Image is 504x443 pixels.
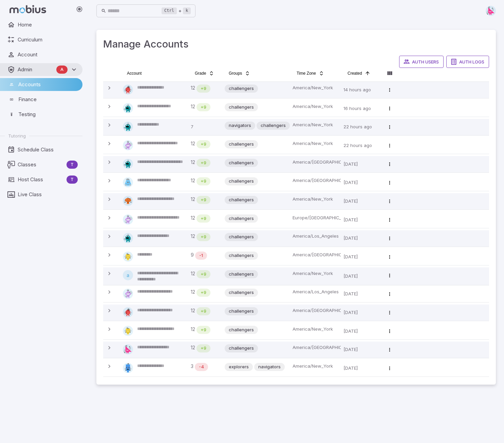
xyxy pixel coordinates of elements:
span: challengers [225,197,258,203]
img: circle.svg [123,85,133,95]
img: octagon.svg [123,233,133,243]
span: explorers [225,364,253,370]
span: Home [18,21,78,29]
img: octagon.svg [123,103,133,113]
span: +9 [197,345,210,352]
span: challengers [225,252,258,259]
span: challengers [257,122,290,129]
div: Math is above age level [197,215,210,223]
div: Math is above age level [197,233,210,241]
p: 22 hours ago [343,122,379,132]
p: America/New_York [293,363,338,370]
span: Testing [18,111,78,118]
img: diamond.svg [123,289,133,299]
span: challengers [225,327,258,333]
div: Math is above age level [197,103,210,111]
p: [DATE] [343,270,379,282]
img: octagon.svg [123,159,133,169]
button: Auth Logs [446,56,489,68]
button: Time Zone [293,68,328,79]
div: Math is above age level [197,140,210,148]
p: America/[GEOGRAPHIC_DATA] [293,307,338,314]
div: Math is above age level [197,177,210,185]
img: diamond.svg [123,140,133,150]
span: navigators [225,122,255,129]
p: 7 [191,122,219,132]
p: America/New_York [293,103,338,110]
span: Live Class [18,191,78,198]
span: +9 [197,289,210,296]
span: 12 [191,103,195,111]
p: America/[GEOGRAPHIC_DATA] [293,252,338,258]
p: America/[GEOGRAPHIC_DATA] [293,159,338,166]
div: Math is below age level [195,252,207,260]
img: rectangle.svg [123,363,133,373]
button: Account [123,68,146,79]
p: America/New_York [293,122,338,128]
span: +9 [197,85,210,92]
div: Math is above age level [197,326,210,334]
span: +9 [197,160,210,166]
span: +9 [197,327,210,333]
span: Classes [18,161,64,168]
span: 12 [191,233,195,241]
div: Math is above age level [197,159,210,167]
span: challengers [225,234,258,240]
span: Account [127,71,142,76]
p: 16 hours ago [343,103,379,114]
span: 3 [191,363,193,371]
span: +9 [197,178,210,185]
button: Grade [191,68,218,79]
span: 9 [191,252,194,260]
p: [DATE] [343,233,379,244]
span: T [67,161,78,168]
p: America/[GEOGRAPHIC_DATA] [293,344,338,351]
kbd: Ctrl [162,7,177,14]
p: America/New_York [293,196,338,203]
p: America/New_York [293,85,338,91]
p: America/Los_Angeles [293,233,338,240]
span: 12 [191,289,195,297]
span: challengers [225,271,258,278]
p: America/New_York [293,140,338,147]
p: America/[GEOGRAPHIC_DATA] [293,177,338,184]
p: America/Los_Angeles [293,289,338,295]
span: Admin [18,66,54,73]
span: A [56,66,68,73]
span: challengers [225,160,258,166]
span: Tutoring [8,133,26,139]
img: square.svg [123,252,133,262]
p: [DATE] [343,215,379,225]
span: 12 [191,215,195,223]
p: [DATE] [343,196,379,207]
img: octagon.svg [123,122,133,132]
div: Math is above age level [197,270,210,278]
div: Math is above age level [197,307,210,315]
span: Finance [18,96,78,103]
span: +9 [197,308,210,315]
p: [DATE] [343,159,379,170]
span: Schedule Class [18,146,78,153]
p: [DATE] [343,344,379,355]
div: Math is above age level [197,289,210,297]
img: square.svg [123,326,133,336]
button: Column visibility [384,68,395,79]
img: diamond.svg [123,215,133,225]
img: circle.svg [123,307,133,317]
div: Math is above age level [197,85,210,93]
span: 12 [191,140,195,148]
p: America/New_York [293,326,338,333]
span: Groups [229,71,242,76]
img: right-triangle.svg [123,344,133,354]
p: 14 hours ago [343,85,379,95]
div: Math is above age level [197,196,210,204]
p: [DATE] [343,326,379,337]
p: [DATE] [343,252,379,262]
span: challengers [225,215,258,222]
span: +9 [197,197,210,203]
span: challengers [225,141,258,148]
span: Created [348,71,362,76]
div: Math is below age level [195,363,208,371]
span: -1 [195,252,207,259]
div: + [162,7,191,15]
